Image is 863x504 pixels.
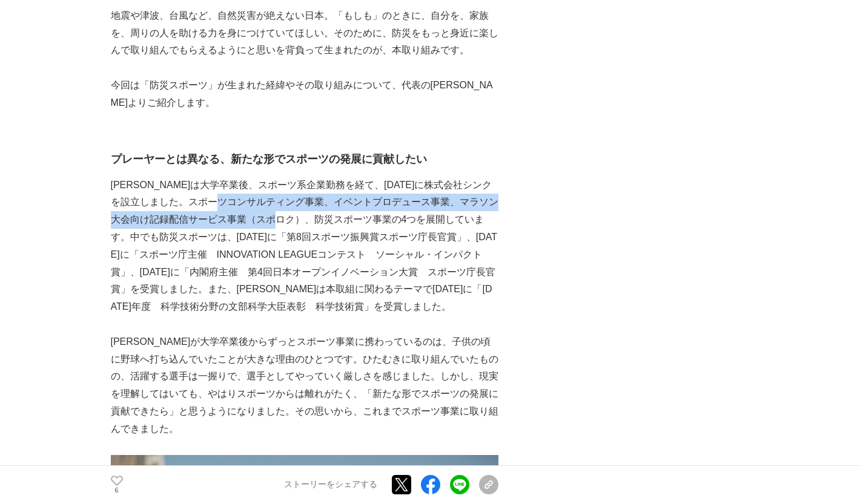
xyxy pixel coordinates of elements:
p: 地震や津波、台風など、自然災害が絶えない日本。「もしも」のときに、自分を、家族を、周りの人を助ける力を身につけていてほしい。そのために、防災をもっと身近に楽しんで取り組んでもらえるようにと思いを... [111,7,498,59]
p: [PERSON_NAME]が大学卒業後からずっとスポーツ事業に携わっているのは、子供の頃に野球へ打ち込んでいたことが大きな理由のひとつです。ひたむきに取り組んでいたものの、活躍する選手は一握りで... [111,333,498,438]
p: ストーリーをシェアする [284,480,377,491]
p: 6 [111,488,123,494]
strong: プレーヤーとは異なる、新たな形でスポーツの発展に貢献したい [111,153,427,165]
p: [PERSON_NAME]は大学卒業後、スポーツ系企業勤務を経て、[DATE]に株式会社シンクを設立しました。スポーツコンサルティング事業、イベントプロデュース事業、マラソン大会向け記録配信サー... [111,177,498,316]
p: 今回は「防災スポーツ」が生まれた経緯やその取り組みについて、代表の[PERSON_NAME]よりご紹介します。 [111,77,498,112]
